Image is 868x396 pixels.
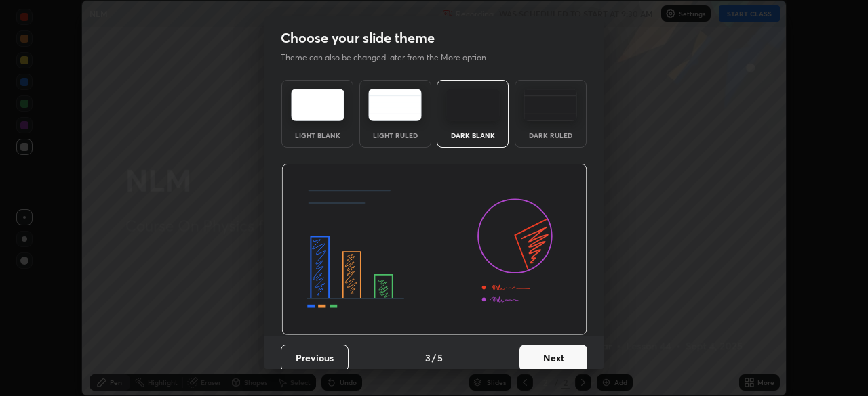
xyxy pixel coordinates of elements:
img: darkRuledTheme.de295e13.svg [524,89,577,121]
div: Dark Blank [446,132,500,139]
div: Light Blank [290,132,344,139]
h4: 5 [437,351,443,365]
h2: Choose your slide theme [281,29,435,47]
button: Next [519,345,587,372]
div: Dark Ruled [524,132,578,139]
div: Light Ruled [368,132,422,139]
p: Theme can also be changed later from the More option [281,51,500,64]
img: lightRuledTheme.5fabf969.svg [368,89,422,121]
img: darkThemeBanner.d06ce4a2.svg [281,164,587,336]
button: Previous [281,345,349,372]
img: darkTheme.f0cc69e5.svg [446,89,500,121]
h4: / [432,351,436,365]
h4: 3 [425,351,431,365]
img: lightTheme.e5ed3b09.svg [291,89,344,121]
